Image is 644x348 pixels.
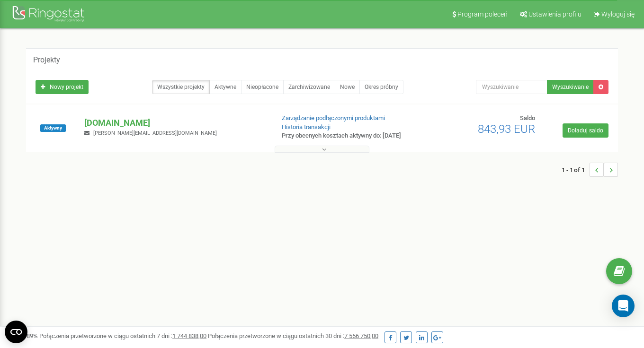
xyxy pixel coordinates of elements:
div: Open Intercom Messenger [612,295,635,317]
p: Przy obecnych kosztach aktywny do: [DATE] [282,131,414,140]
span: Połączenia przetworzone w ciągu ostatnich 7 dni : [39,332,206,339]
a: Doładuj saldo [563,123,608,138]
a: Aktywne [209,80,241,94]
h5: Projekty [33,56,60,64]
button: Wyszukiwanie [547,80,594,94]
a: Nowe [335,80,360,94]
a: Zarchiwizowane [283,80,335,94]
span: Wyloguj się [601,10,635,18]
span: Program poleceń [457,10,508,18]
span: [PERSON_NAME][EMAIL_ADDRESS][DOMAIN_NAME] [93,130,217,136]
a: Historia transakcji [282,123,331,130]
a: Zarządzanie podłączonymi produktami [282,114,385,122]
span: Aktywny [40,124,66,132]
a: Nowy projekt [36,80,89,94]
span: Ustawienia profilu [528,10,581,18]
a: Nieopłacone [241,80,284,94]
span: 843,93 EUR [478,122,535,136]
u: 1 744 838,00 [172,332,206,339]
span: Połączenia przetworzone w ciągu ostatnich 30 dni : [208,332,378,339]
span: 1 - 1 of 1 [562,163,590,177]
button: Open CMP widget [5,321,27,343]
a: Okres próbny [359,80,403,94]
span: Saldo [520,114,535,122]
nav: ... [562,153,618,186]
p: [DOMAIN_NAME] [84,117,266,129]
input: Wyszukiwanie [476,80,547,94]
u: 7 556 750,00 [344,332,378,339]
a: Wszystkie projekty [152,80,210,94]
